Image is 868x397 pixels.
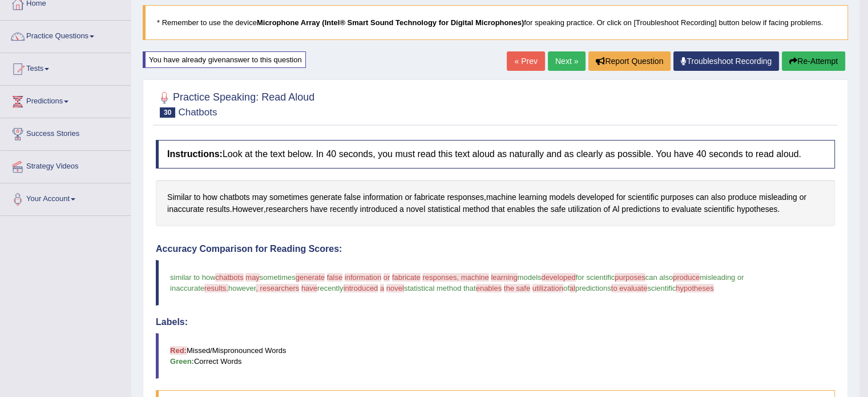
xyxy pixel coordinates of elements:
span: Click to see word definition [269,191,308,203]
span: information [345,273,381,282]
span: Click to see word definition [360,203,397,215]
span: models [518,273,542,282]
span: Click to see word definition [537,203,548,215]
b: Red: [170,346,187,355]
span: Click to see word definition [406,203,425,215]
span: Click to see word definition [612,203,619,215]
span: Click to see word definition [621,203,660,215]
span: Click to see word definition [206,203,229,215]
span: predictions [575,284,611,292]
span: Click to see word definition [759,191,797,203]
span: to evaluate [611,284,648,292]
span: misleading or inaccurate [170,273,746,292]
span: Click to see word definition [405,191,411,203]
h2: Practice Speaking: Read Aloud [156,89,314,118]
span: or [383,273,390,282]
span: can also [645,273,673,282]
span: Click to see word definition [507,203,535,215]
span: Click to see word definition [232,203,264,215]
span: learning [491,273,517,282]
b: Microphone Array (Intel® Smart Sound Technology for Digital Microphones) [257,18,524,27]
span: however [228,284,256,292]
a: Success Stories [1,118,131,147]
span: scientific [647,284,676,292]
span: Click to see word definition [266,203,308,215]
span: for scientific [576,273,615,282]
b: Instructions: [167,149,223,159]
span: Click to see word definition [486,191,516,203]
span: Click to see word definition [310,191,342,203]
span: Click to see word definition [220,191,250,203]
span: Click to see word definition [628,191,659,203]
span: hypotheses [676,284,714,292]
span: responses, machine [422,273,488,282]
span: Click to see word definition [704,203,734,215]
span: statistical method that [404,284,476,292]
span: Click to see word definition [728,191,757,203]
span: Click to see word definition [663,203,669,215]
span: Click to see word definition [800,191,806,203]
blockquote: Missed/Mispronounced Words Correct Words [156,333,835,379]
span: Click to see word definition [203,191,217,203]
span: novel [386,284,404,292]
span: have [301,284,317,292]
a: Tests [1,53,131,82]
button: Report Question [588,51,671,71]
span: a [380,284,384,292]
span: results. [204,284,228,292]
span: Click to see word definition [363,191,402,203]
span: Click to see word definition [661,191,694,203]
span: fabricate [392,273,421,282]
span: Click to see word definition [616,191,625,203]
span: Click to see word definition [167,203,204,215]
span: purposes [615,273,645,282]
span: Click to see word definition [399,203,404,215]
span: chatbots [215,273,243,282]
b: Green: [170,357,194,366]
span: 30 [160,107,175,118]
a: Predictions [1,86,131,114]
span: Click to see word definition [519,191,547,203]
span: Click to see word definition [551,203,566,215]
span: developed [542,273,576,282]
a: Practice Questions [1,21,131,49]
span: may [245,273,260,282]
span: , researchers [256,284,299,292]
span: Click to see word definition [427,203,461,215]
a: Next » [548,51,586,71]
span: Click to see word definition [167,191,192,203]
span: of [563,284,570,292]
blockquote: * Remember to use the device for speaking practice. Or click on [Troubleshoot Recording] button b... [143,5,848,40]
span: Click to see word definition [671,203,701,215]
span: al [570,284,575,292]
span: sometimes [260,273,296,282]
span: Click to see word definition [447,191,484,203]
h4: Look at the text below. In 40 seconds, you must read this text aloud as naturally and as clearly ... [156,140,835,169]
span: Click to see word definition [696,191,709,203]
span: generate [296,273,325,282]
a: Strategy Videos [1,151,131,179]
span: Click to see word definition [414,191,445,203]
a: Your Account [1,183,131,212]
a: « Prev [507,51,544,71]
span: Click to see word definition [737,203,778,215]
div: , . , . [156,180,835,226]
span: Click to see word definition [344,191,361,203]
span: Click to see word definition [310,203,328,215]
span: Click to see word definition [568,203,601,215]
span: recently [317,284,344,292]
span: utilization [532,284,563,292]
span: Click to see word definition [194,191,201,203]
span: Click to see word definition [491,203,504,215]
span: Click to see word definition [252,191,267,203]
h4: Labels: [156,317,835,327]
div: You have already given answer to this question [143,51,306,68]
span: produce [673,273,700,282]
span: introduced [344,284,378,292]
button: Re-Attempt [782,51,845,71]
span: Click to see word definition [330,203,358,215]
span: enables [476,284,502,292]
span: Click to see word definition [603,203,610,215]
span: Click to see word definition [549,191,575,203]
span: Click to see word definition [711,191,726,203]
